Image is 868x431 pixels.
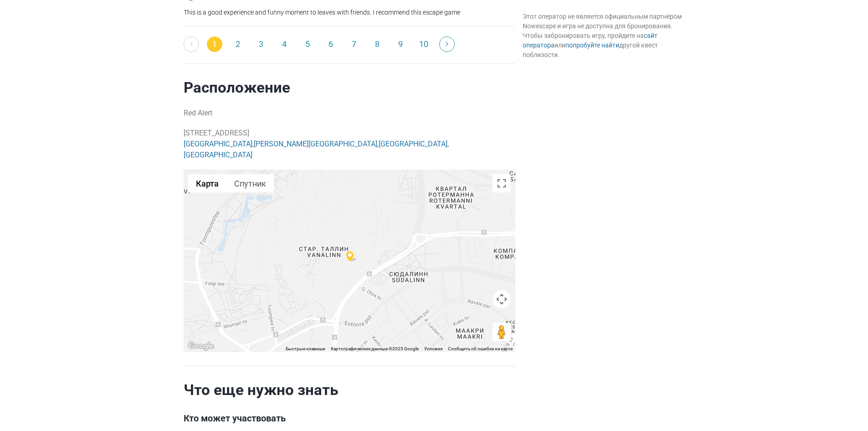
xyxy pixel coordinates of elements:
a: Сообщить об ошибке на карте [448,346,513,351]
span: 1 [207,36,222,52]
a: [GEOGRAPHIC_DATA] [184,140,252,148]
button: Включить полноэкранный режим [493,174,511,192]
div: Этот оператор не является официальным партнёром Nowescape и игра не доступна для бронирования. Чт... [523,12,685,60]
button: Перетащите человечка на карту, чтобы перейти в режим просмотра улиц [493,323,511,341]
a: 10 [416,36,431,52]
button: Быстрые клавиши [286,346,325,352]
a: 5 [300,36,315,52]
button: Управление камерой на карте [493,290,511,308]
a: 4 [277,36,292,52]
a: 3 [253,36,269,52]
a: [PERSON_NAME][GEOGRAPHIC_DATA] [254,140,377,148]
button: Показать спутниковую карту [226,174,274,192]
p: This is a good experience and funny moment to leaves with friends. I recommend this escape game [184,8,515,17]
a: 7 [346,36,362,52]
a: 8 [370,36,385,52]
a: попробуйте найти [565,42,619,49]
h2: Что еще нужно знать [184,381,515,399]
button: Показать карту с названиями объектов [188,174,226,192]
h2: Расположение [184,78,515,97]
a: 2 [230,36,246,52]
a: 6 [323,36,339,52]
span: Картографические данные ©2025 Google [331,346,419,351]
a: 9 [393,36,408,52]
p: Red Alert [184,108,515,119]
a: [GEOGRAPHIC_DATA] [379,140,447,148]
a: [GEOGRAPHIC_DATA] [184,151,252,159]
h3: Кто может участвовать [184,413,515,424]
img: Google [186,340,216,352]
p: [STREET_ADDRESS] , , , [184,128,515,161]
a: Открыть эту область в Google Картах (в новом окне) [186,340,216,352]
a: Условия (ссылка откроется в новой вкладке) [424,346,442,351]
